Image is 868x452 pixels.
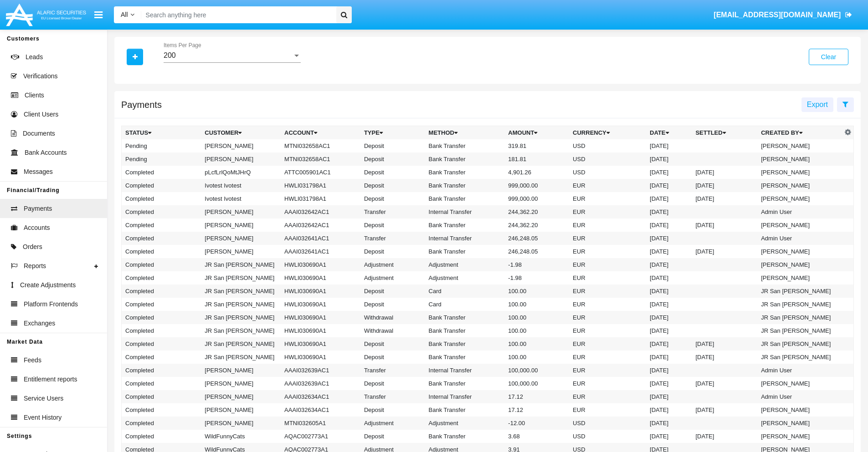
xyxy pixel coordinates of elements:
[281,403,360,416] td: AAAI032634AC1
[360,218,425,232] td: Deposit
[425,166,505,179] td: Bank Transfer
[201,416,281,430] td: [PERSON_NAME]
[281,416,360,430] td: MTNI032605A1
[504,350,569,364] td: 100.00
[201,390,281,403] td: [PERSON_NAME]
[757,245,842,258] td: [PERSON_NAME]
[20,280,76,290] span: Create Adjustments
[646,403,692,416] td: [DATE]
[569,126,646,140] th: Currency
[646,139,692,152] td: [DATE]
[569,166,646,179] td: USD
[23,242,42,252] span: Orders
[24,375,77,384] span: Entitlement reports
[360,403,425,416] td: Deposit
[360,350,425,364] td: Deposit
[360,324,425,337] td: Withdrawal
[122,232,201,245] td: Completed
[646,377,692,390] td: [DATE]
[757,166,842,179] td: [PERSON_NAME]
[360,298,425,311] td: Deposit
[709,2,857,28] a: [EMAIL_ADDRESS][DOMAIN_NAME]
[425,350,505,364] td: Bank Transfer
[281,166,360,179] td: ATTC005901AC1
[281,324,360,337] td: HWLI030690A1
[122,284,201,298] td: Completed
[757,298,842,311] td: JR San [PERSON_NAME]
[201,337,281,350] td: JR San [PERSON_NAME]
[201,311,281,324] td: JR San [PERSON_NAME]
[646,166,692,179] td: [DATE]
[281,126,360,140] th: Account
[122,166,201,179] td: Completed
[360,430,425,443] td: Deposit
[569,192,646,205] td: EUR
[281,139,360,152] td: MTNI032658AC1
[757,179,842,192] td: [PERSON_NAME]
[122,430,201,443] td: Completed
[504,192,569,205] td: 999,000.00
[757,205,842,218] td: Admin User
[122,311,201,324] td: Completed
[692,218,757,232] td: [DATE]
[122,218,201,232] td: Completed
[504,139,569,152] td: 319.81
[201,232,281,245] td: [PERSON_NAME]
[360,179,425,192] td: Deposit
[646,218,692,232] td: [DATE]
[360,232,425,245] td: Transfer
[114,10,141,20] a: All
[757,364,842,377] td: Admin User
[646,179,692,192] td: [DATE]
[122,377,201,390] td: Completed
[122,179,201,192] td: Completed
[504,245,569,258] td: 246,248.05
[692,403,757,416] td: [DATE]
[360,245,425,258] td: Deposit
[757,430,842,443] td: [PERSON_NAME]
[569,337,646,350] td: EUR
[201,126,281,140] th: Customer
[425,324,505,337] td: Bank Transfer
[569,284,646,298] td: EUR
[360,337,425,350] td: Deposit
[504,205,569,218] td: 244,362.20
[122,298,201,311] td: Completed
[646,416,692,430] td: [DATE]
[281,377,360,390] td: AAAI032639AC1
[757,152,842,166] td: [PERSON_NAME]
[569,324,646,337] td: EUR
[757,337,842,350] td: JR San [PERSON_NAME]
[360,205,425,218] td: Transfer
[201,364,281,377] td: [PERSON_NAME]
[360,152,425,166] td: Deposit
[360,258,425,271] td: Adjustment
[646,350,692,364] td: [DATE]
[504,324,569,337] td: 100.00
[757,218,842,232] td: [PERSON_NAME]
[646,390,692,403] td: [DATE]
[692,430,757,443] td: [DATE]
[425,152,505,166] td: Bank Transfer
[121,101,162,108] h5: Payments
[24,167,53,177] span: Messages
[809,49,848,65] button: Clear
[504,311,569,324] td: 100.00
[122,337,201,350] td: Completed
[141,6,333,23] input: Search
[122,139,201,152] td: Pending
[26,52,43,62] span: Leads
[25,91,44,100] span: Clients
[757,324,842,337] td: JR San [PERSON_NAME]
[201,152,281,166] td: [PERSON_NAME]
[201,403,281,416] td: [PERSON_NAME]
[281,298,360,311] td: HWLI030690A1
[569,271,646,284] td: EUR
[201,205,281,218] td: [PERSON_NAME]
[569,416,646,430] td: USD
[425,364,505,377] td: Internal Transfer
[757,377,842,390] td: [PERSON_NAME]
[504,166,569,179] td: 4,901.26
[569,245,646,258] td: EUR
[425,271,505,284] td: Adjustment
